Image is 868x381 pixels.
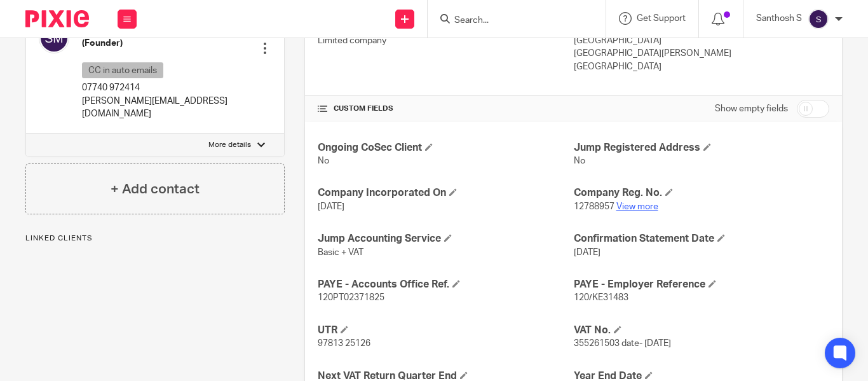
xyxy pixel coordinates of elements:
p: More details [208,140,251,150]
h4: + Add contact [111,179,200,199]
span: 12788957 [574,202,614,211]
h4: Confirmation Statement Date [574,232,829,246]
span: 120PT02371825 [318,293,384,302]
input: Search [453,15,567,27]
p: 07740 972414 [82,81,241,94]
span: 97813 25126 [318,339,370,348]
span: 355261503 date- [DATE] [574,339,671,348]
h4: Company Incorporated On [318,186,573,200]
p: [GEOGRAPHIC_DATA] [574,60,829,73]
p: CC in auto emails [82,62,163,78]
p: Linked clients [25,233,285,244]
a: View more [616,202,658,211]
img: Pixie [25,10,89,27]
label: Show empty fields [715,102,788,115]
h4: VAT No. [574,324,829,337]
p: [GEOGRAPHIC_DATA][PERSON_NAME] [574,47,829,60]
h4: Company Reg. No. [574,186,829,200]
p: Limited company [318,34,573,47]
h5: (Founder) [82,37,241,50]
p: [PERSON_NAME][EMAIL_ADDRESS][DOMAIN_NAME] [82,95,241,121]
p: [GEOGRAPHIC_DATA] [574,34,829,47]
h4: PAYE - Accounts Office Ref. [318,278,573,291]
span: Basic + VAT [318,248,363,257]
h4: Jump Accounting Service [318,232,573,246]
h4: PAYE - Employer Reference [574,278,829,291]
h4: Jump Registered Address [574,141,829,155]
span: No [318,156,329,165]
img: svg%3E [39,23,69,53]
h4: CUSTOM FIELDS [318,104,573,114]
p: Santhosh S [756,12,802,25]
span: 120/KE31483 [574,293,628,302]
img: svg%3E [808,9,829,29]
span: Get Support [637,14,686,23]
span: [DATE] [318,202,344,211]
span: No [574,156,585,165]
h4: Ongoing CoSec Client [318,141,573,155]
h4: UTR [318,324,573,337]
span: [DATE] [574,248,600,257]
